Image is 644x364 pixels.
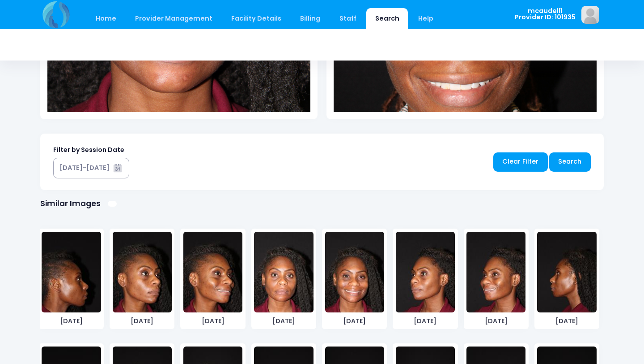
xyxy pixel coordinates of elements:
[515,8,576,21] span: mcaudell1 Provider ID: 101935
[466,232,525,312] img: image
[53,145,124,155] label: Filter by Session Date
[325,232,384,312] img: image
[42,232,101,312] img: image
[396,232,455,312] img: image
[396,316,455,326] span: [DATE]
[113,232,172,312] img: image
[87,8,125,29] a: Home
[581,6,599,24] img: image
[42,316,101,326] span: [DATE]
[325,316,384,326] span: [DATE]
[254,232,313,312] img: image
[183,316,242,326] span: [DATE]
[254,316,313,326] span: [DATE]
[126,8,221,29] a: Provider Management
[113,316,172,326] span: [DATE]
[292,8,329,29] a: Billing
[40,199,101,208] h1: Similar Images
[537,316,596,326] span: [DATE]
[549,152,591,172] a: Search
[493,152,548,172] a: Clear Filter
[537,232,596,312] img: image
[330,8,365,29] a: Staff
[223,8,290,29] a: Facility Details
[366,8,408,29] a: Search
[183,232,242,312] img: image
[59,163,110,173] div: [DATE]-[DATE]
[466,316,525,326] span: [DATE]
[410,8,442,29] a: Help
